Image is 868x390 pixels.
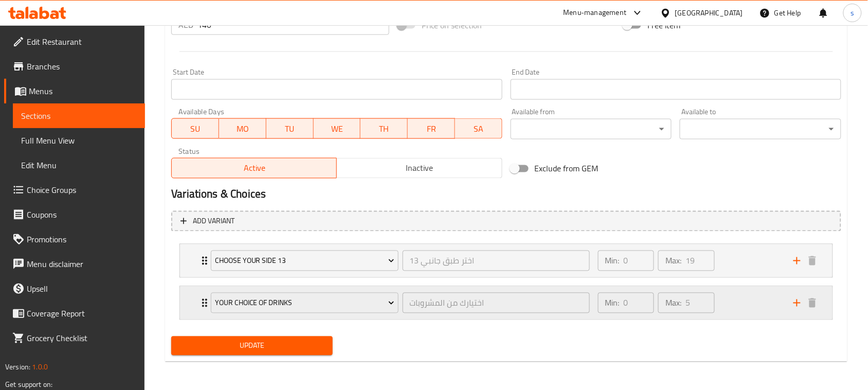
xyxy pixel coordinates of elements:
[805,253,820,269] button: delete
[459,121,498,136] span: SA
[171,187,841,202] h2: Variations & Choices
[4,79,145,103] a: Menus
[176,161,333,176] span: Active
[180,287,833,320] div: Expand
[605,297,620,309] p: Min:
[680,119,841,139] div: ​
[4,252,145,276] a: Menu disclaimer
[180,244,833,277] div: Expand
[219,118,266,139] button: MO
[4,276,145,301] a: Upsell
[789,253,805,269] button: add
[27,258,137,270] span: Menu disclaimer
[789,295,805,311] button: add
[4,227,145,252] a: Promotions
[318,121,357,136] span: WE
[412,121,451,136] span: FR
[675,7,743,19] div: [GEOGRAPHIC_DATA]
[665,297,681,309] p: Max:
[564,7,627,19] div: Menu-management
[805,295,820,311] button: delete
[27,332,137,344] span: Grocery Checklist
[211,251,398,271] button: Choose Your Side 13
[511,119,672,139] div: ​
[27,282,137,295] span: Upsell
[4,54,145,79] a: Branches
[4,326,145,350] a: Grocery Checklist
[193,215,234,228] span: Add variant
[171,118,219,139] button: SU
[4,178,145,202] a: Choice Groups
[21,134,137,147] span: Full Menu View
[851,7,854,19] span: s
[32,360,48,374] span: 1.0.0
[223,121,262,136] span: MO
[365,121,404,136] span: TH
[5,360,30,374] span: Version:
[176,121,215,136] span: SU
[171,211,841,232] button: Add variant
[27,208,137,221] span: Coupons
[13,103,145,128] a: Sections
[455,118,502,139] button: SA
[605,255,620,267] p: Min:
[4,29,145,54] a: Edit Restaurant
[27,60,137,73] span: Branches
[665,255,681,267] p: Max:
[535,163,599,175] span: Exclude from GEM
[647,19,680,31] span: Free item
[171,240,841,282] li: Expand
[266,118,314,139] button: TU
[408,118,455,139] button: FR
[27,233,137,245] span: Promotions
[171,336,333,356] button: Update
[341,161,498,176] span: Inactive
[360,118,408,139] button: TH
[215,297,394,310] span: Your Choice Of Drinks
[27,307,137,320] span: Coverage Report
[21,159,137,171] span: Edit Menu
[13,128,145,153] a: Full Menu View
[171,158,337,179] button: Active
[21,110,137,122] span: Sections
[4,202,145,227] a: Coupons
[29,85,137,97] span: Menus
[179,340,324,352] span: Update
[27,184,137,196] span: Choice Groups
[171,282,841,324] li: Expand
[270,121,310,136] span: TU
[336,158,502,179] button: Inactive
[215,255,394,268] span: Choose Your Side 13
[314,118,361,139] button: WE
[4,301,145,326] a: Coverage Report
[178,19,193,31] p: AED
[13,153,145,178] a: Edit Menu
[211,293,398,313] button: Your Choice Of Drinks
[422,19,482,31] span: Price on selection
[27,36,137,48] span: Edit Restaurant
